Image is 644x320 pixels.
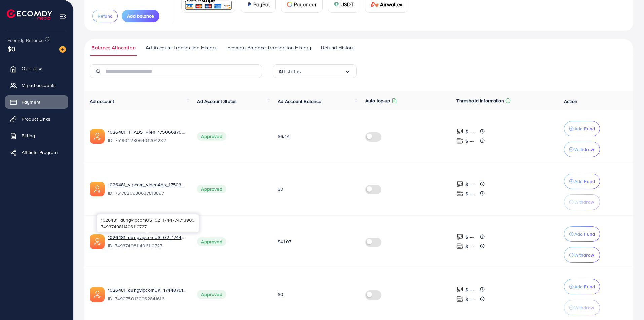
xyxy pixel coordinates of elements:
[90,129,105,144] img: ic-ads-acc.e4c84228.svg
[321,44,354,51] span: Refund History
[197,290,226,299] span: Approved
[7,9,52,20] img: logo
[465,137,474,145] p: $ ---
[574,198,594,206] p: Withdraw
[227,44,311,51] span: Ecomdy Balance Transaction History
[22,82,56,89] span: My ad accounts
[253,0,270,8] span: PayPal
[108,287,186,293] a: 1026481_dungvipcomUK_1744076183761
[108,242,186,249] span: ID: 7493749811406110727
[301,66,344,77] input: Search for option
[108,234,186,241] a: 1026481_dungvipcomUS_02_1744774713900
[380,0,402,8] span: Airwallex
[456,181,463,188] img: top-up amount
[247,2,252,7] img: card
[564,226,600,242] button: Add Fund
[122,10,159,22] button: Add balance
[574,251,594,259] p: Withdraw
[574,283,595,291] p: Add Fund
[197,237,226,246] span: Approved
[456,243,463,250] img: top-up amount
[278,66,301,77] span: All status
[108,181,186,188] a: 1026481_vipcom_videoAds_1750380509111
[465,242,474,250] p: $ ---
[465,295,474,303] p: $ ---
[108,295,186,302] span: ID: 7490750130962841616
[90,98,114,105] span: Ad account
[97,214,199,232] div: 7493749811406110727
[90,182,105,196] img: ic-ads-acc.e4c84228.svg
[456,128,463,135] img: top-up amount
[197,132,226,141] span: Approved
[91,44,136,51] span: Balance Allocation
[564,247,600,263] button: Withdraw
[574,304,594,312] p: Withdraw
[108,129,186,144] div: <span class='underline'>1026481_TTADS_Hien_1750663705167</span></br>7519042806401204232
[564,121,600,136] button: Add Fund
[334,2,339,7] img: card
[465,128,474,136] p: $ ---
[287,2,292,7] img: card
[365,97,390,105] p: Auto top-up
[5,79,68,92] a: My ad accounts
[90,287,105,302] img: ic-ads-acc.e4c84228.svg
[5,129,68,142] a: Billing
[574,177,595,185] p: Add Fund
[564,98,577,105] span: Action
[108,181,186,197] div: <span class='underline'>1026481_vipcom_videoAds_1750380509111</span></br>7517826980637818897
[465,233,474,241] p: $ ---
[456,137,463,144] img: top-up amount
[456,190,463,197] img: top-up amount
[59,13,67,20] img: menu
[273,64,357,78] div: Search for option
[101,217,194,223] span: 1026481_dungvipcomUS_02_1744774713900
[92,10,118,22] button: Refund
[146,44,217,51] span: Ad Account Transaction History
[371,2,379,7] img: card
[465,190,474,198] p: $ ---
[22,149,58,156] span: Affiliate Program
[59,46,66,53] img: image
[465,286,474,294] p: $ ---
[564,279,600,294] button: Add Fund
[278,291,283,298] span: $0
[564,174,600,189] button: Add Fund
[456,97,504,105] p: Threshold information
[278,186,283,192] span: $0
[340,0,354,8] span: USDT
[5,43,17,54] span: $0
[108,137,186,144] span: ID: 7519042806401204232
[278,98,322,105] span: Ad Account Balance
[574,125,595,133] p: Add Fund
[108,287,186,302] div: <span class='underline'>1026481_dungvipcomUK_1744076183761</span></br>7490750130962841616
[294,0,317,8] span: Payoneer
[615,290,639,315] iframe: Chat
[127,13,154,19] span: Add balance
[197,185,226,193] span: Approved
[108,129,186,135] a: 1026481_TTADS_Hien_1750663705167
[564,300,600,315] button: Withdraw
[5,146,68,159] a: Affiliate Program
[22,99,40,105] span: Payment
[278,133,290,140] span: $6.44
[197,98,237,105] span: Ad Account Status
[574,145,594,153] p: Withdraw
[98,13,113,19] span: Refund
[456,286,463,293] img: top-up amount
[564,194,600,210] button: Withdraw
[22,116,50,122] span: Product Links
[7,37,44,44] span: Ecomdy Balance
[278,238,292,245] span: $41.07
[564,142,600,157] button: Withdraw
[574,230,595,238] p: Add Fund
[22,65,42,72] span: Overview
[456,295,463,303] img: top-up amount
[465,180,474,188] p: $ ---
[90,234,105,249] img: ic-ads-acc.e4c84228.svg
[22,132,35,139] span: Billing
[5,112,68,126] a: Product Links
[108,190,186,196] span: ID: 7517826980637818897
[5,95,68,109] a: Payment
[456,233,463,240] img: top-up amount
